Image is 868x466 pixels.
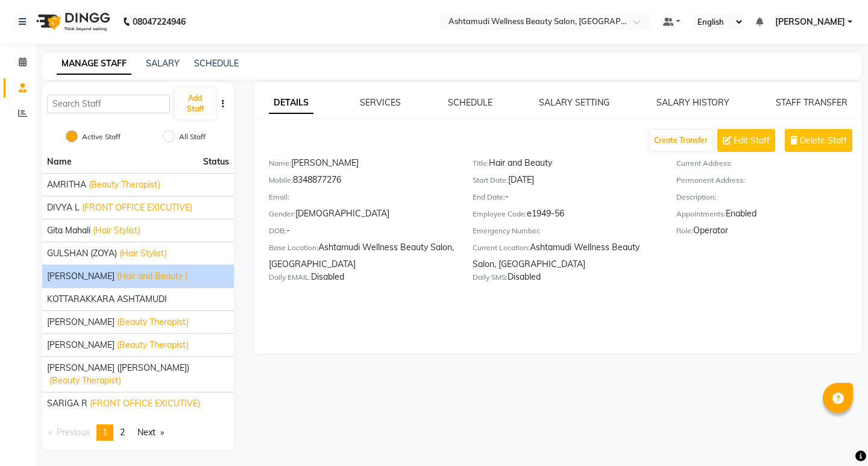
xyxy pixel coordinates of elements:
[800,134,847,147] span: Delete Staff
[82,201,192,214] span: (FRONT OFFICE EXICUTIVE)
[649,130,712,151] button: Create Transfer
[656,97,729,108] a: SALARY HISTORY
[676,207,862,224] div: Enabled
[47,156,72,167] span: Name
[47,362,189,374] span: [PERSON_NAME] ([PERSON_NAME])
[717,129,775,152] button: Edit Staff
[473,157,658,174] div: Hair and Beauty
[31,5,113,39] img: logo
[269,241,454,271] div: Ashtamudi Wellness Beauty Salon, [GEOGRAPHIC_DATA]
[47,178,86,191] span: AMRITHA
[133,5,186,39] b: 08047224946
[269,192,289,203] label: Email:
[473,175,508,186] label: Start Date:
[269,92,313,114] a: DETAILS
[473,190,658,207] div: -
[131,424,170,441] a: Next
[473,241,658,271] div: Ashtamudi Wellness Beauty Salon, [GEOGRAPHIC_DATA]
[203,156,229,168] span: Status
[47,397,87,410] span: SARIGA R
[473,207,658,224] div: e1949-56
[269,209,295,219] label: Gender:
[269,271,454,288] div: Disabled
[117,270,187,283] span: (Hair and Beauty )
[93,224,140,237] span: (Hair Stylist)
[775,16,845,28] span: [PERSON_NAME]
[117,316,189,329] span: (Beauty Therapist)
[146,58,180,69] a: SALARY
[473,242,530,253] label: Current Location:
[473,272,508,283] label: Daily SMS:
[473,174,658,190] div: [DATE]
[473,209,527,219] label: Employee Code:
[57,53,131,75] a: MANAGE STAFF
[120,427,125,438] span: 2
[676,209,726,219] label: Appointments:
[269,174,454,190] div: 8348877276
[89,178,160,191] span: (Beauty Therapist)
[42,424,234,441] nav: Pagination
[57,427,90,438] span: Previous
[473,271,658,288] div: Disabled
[47,339,115,351] span: [PERSON_NAME]
[269,157,454,174] div: [PERSON_NAME]
[90,397,200,410] span: (FRONT OFFICE EXICUTIVE)
[269,175,293,186] label: Mobile:
[734,134,770,147] span: Edit Staff
[676,175,745,186] label: Permanent Address:
[194,58,239,69] a: SCHEDULE
[47,224,90,237] span: Gita Mahali
[269,242,318,253] label: Base Location:
[269,272,311,283] label: Daily EMAIL:
[47,201,80,214] span: DIVYA L
[473,192,505,203] label: End Date:
[539,97,609,108] a: SALARY SETTING
[676,225,693,236] label: Role:
[676,224,862,241] div: Operator
[179,131,206,142] label: All Staff
[785,129,852,152] button: Delete Staff
[269,207,454,224] div: [DEMOGRAPHIC_DATA]
[676,158,732,169] label: Current Address:
[473,225,541,236] label: Emergency Number:
[119,247,167,260] span: (Hair Stylist)
[676,192,716,203] label: Description:
[102,427,107,438] span: 1
[817,418,856,454] iframe: chat widget
[269,225,286,236] label: DOB:
[47,316,115,329] span: [PERSON_NAME]
[47,293,167,306] span: KOTTARAKKARA ASHTAMUDI
[47,95,170,113] input: Search Staff
[269,224,454,241] div: -
[175,88,216,119] button: Add Staff
[49,374,121,387] span: (Beauty Therapist)
[473,158,489,169] label: Title:
[47,247,117,260] span: GULSHAN (ZOYA)
[448,97,492,108] a: SCHEDULE
[82,131,121,142] label: Active Staff
[269,158,291,169] label: Name:
[47,270,115,283] span: [PERSON_NAME]
[776,97,848,108] a: STAFF TRANSFER
[360,97,401,108] a: SERVICES
[117,339,189,351] span: (Beauty Therapist)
